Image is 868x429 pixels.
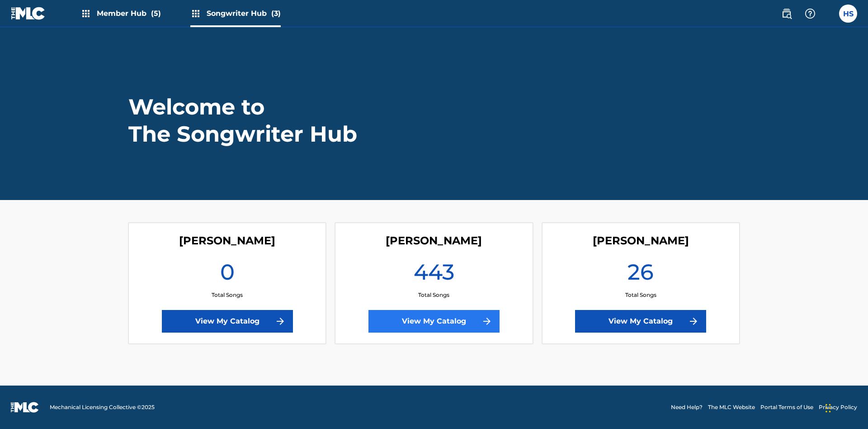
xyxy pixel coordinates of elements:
a: View My Catalog [368,310,500,333]
div: Notifications [825,9,834,18]
h4: Toby Songwriter [386,234,482,248]
a: The MLC Website [708,403,755,411]
img: MLC Logo [11,7,46,20]
iframe: Chat Widget [823,386,868,429]
h4: Christina Singuilera [593,234,689,248]
a: View My Catalog [575,310,706,333]
span: Member Hub [97,8,161,19]
a: View My Catalog [162,310,293,333]
span: Songwriter Hub [207,8,281,19]
a: Privacy Policy [819,403,857,411]
img: f7272a7cc735f4ea7f67.svg [275,316,286,327]
img: logo [11,402,39,413]
a: Portal Terms of Use [760,403,813,411]
p: Total Songs [418,291,449,299]
span: (5) [151,9,161,18]
div: Help [801,5,819,23]
p: Total Songs [212,291,243,299]
h1: 26 [627,258,654,291]
a: Public Search [778,5,796,23]
div: User Menu [839,5,857,23]
img: f7272a7cc735f4ea7f67.svg [688,316,699,327]
img: Top Rightsholders [80,8,91,19]
h1: Welcome to The Songwriter Hub [128,93,359,148]
h1: 0 [220,258,235,291]
img: search [781,8,792,19]
span: Mechanical Licensing Collective © 2025 [50,403,155,411]
img: help [805,8,816,19]
p: Total Songs [625,291,656,299]
a: Need Help? [671,403,703,411]
span: (3) [271,9,281,18]
h4: Lorna Singerton [179,234,275,248]
h1: 443 [414,258,454,291]
div: Drag [826,395,831,422]
img: f7272a7cc735f4ea7f67.svg [481,316,492,327]
img: Top Rightsholders [190,8,201,19]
